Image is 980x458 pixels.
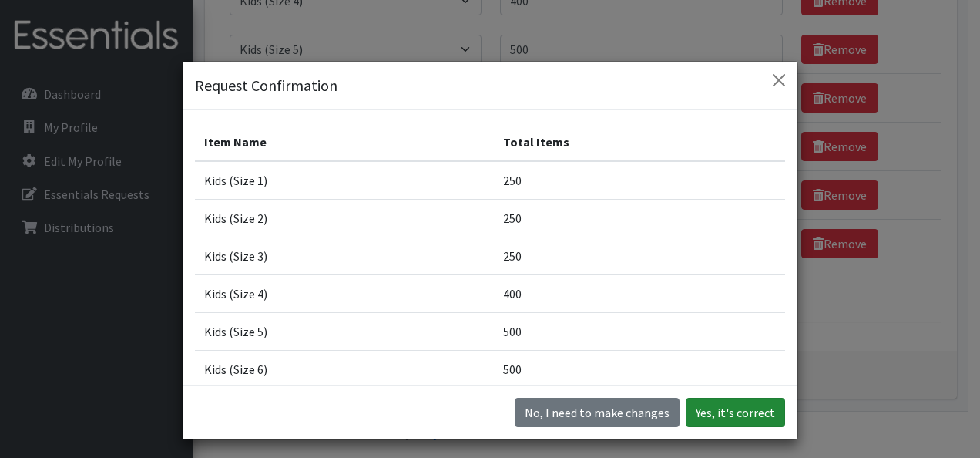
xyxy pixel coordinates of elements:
[494,199,785,237] td: 250
[195,312,494,350] td: Kids (Size 5)
[494,312,785,350] td: 500
[494,350,785,388] td: 500
[195,350,494,388] td: Kids (Size 6)
[494,237,785,274] td: 250
[767,68,791,93] button: Close
[195,199,494,237] td: Kids (Size 2)
[494,161,785,200] td: 250
[686,398,785,427] button: Yes, it's correct
[195,123,494,161] th: Item Name
[494,123,785,161] th: Total Items
[195,161,494,200] td: Kids (Size 1)
[494,274,785,312] td: 400
[515,398,680,427] button: No I need to make changes
[195,274,494,312] td: Kids (Size 4)
[195,237,494,274] td: Kids (Size 3)
[195,74,337,97] h5: Request Confirmation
